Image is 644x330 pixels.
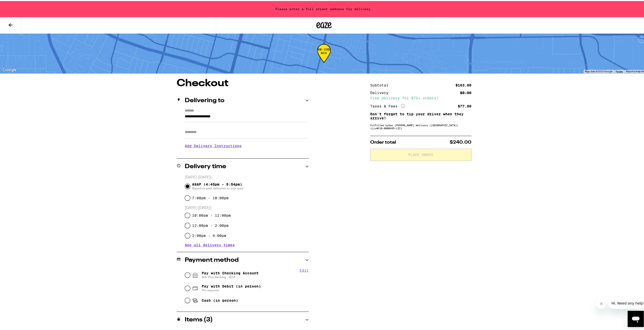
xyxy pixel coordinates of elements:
[1,66,18,72] img: Google
[458,103,471,107] div: $77.00
[185,97,224,103] h2: Delivering to
[370,139,396,144] span: Order total
[3,4,36,8] span: Hi. Need any help?
[202,283,261,287] span: Pay with Debit (in person)
[192,233,226,237] label: 2:00pm - 4:00pm
[185,151,309,155] p: We'll contact you at [PHONE_NUMBER] when we arrive
[1,66,18,72] a: Open this area in Google Maps (opens a new window)
[185,242,235,246] button: See all delivery times
[370,103,405,107] div: Taxes & Fees
[408,152,433,156] span: Place Order
[450,139,471,144] span: $240.00
[370,95,471,99] div: Free delivery for $75+ orders!
[460,90,471,94] div: $5.00
[202,297,238,301] span: Cash (in person)
[370,82,392,86] div: Subtotal
[608,297,644,308] iframe: Message from company
[370,123,471,129] div: Fulfilled by San [PERSON_NAME] Wellness ([GEOGRAPHIC_DATA]) (Lic# C10-0000435-LIC )
[192,223,228,227] label: 12:00pm - 2:00pm
[177,77,309,87] h1: Checkout
[370,148,471,160] button: Place Order
[192,195,228,199] label: 7:00pm - 10:00pm
[192,212,231,216] label: 10:00am - 12:00pm
[585,69,612,72] span: Map data ©2025 Google
[596,298,606,308] iframe: Close message
[300,267,309,271] button: Edit
[185,174,309,179] p: [DATE] ([DATE])
[185,205,309,209] p: [DATE] ([DATE])
[185,139,309,151] h3: Add Delivery Instructions
[185,256,239,262] h2: Payment method
[202,274,259,278] span: Adv Plus Banking - 4214
[370,90,392,94] div: Delivery
[615,69,623,72] a: Terms
[202,270,259,278] span: Pay with Checking Account
[202,287,261,291] span: Pin required
[185,163,226,169] h2: Delivery time
[317,47,331,66] div: 66-135 min
[370,111,471,119] p: Don't forget to tip your driver when they arrive!
[192,185,243,189] span: Based on past deliveries in your area
[455,82,471,86] div: $163.00
[185,316,213,322] h2: Items ( 3 )
[192,181,243,189] span: ASAP (4:45pm - 5:54pm)
[628,310,644,326] iframe: Button to launch messaging window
